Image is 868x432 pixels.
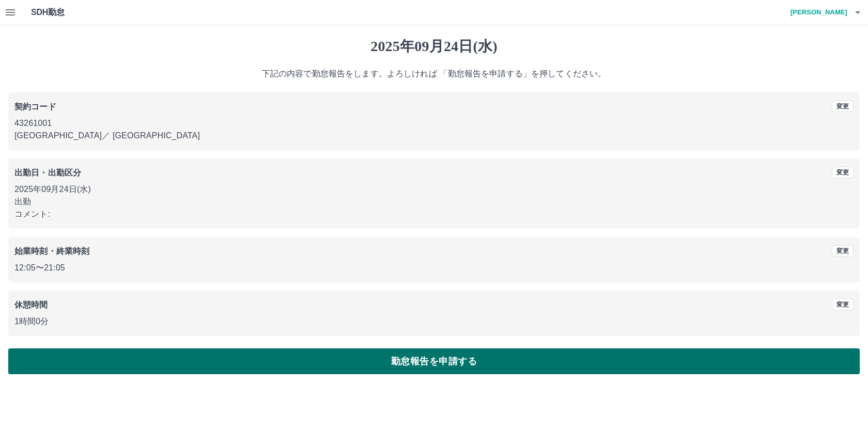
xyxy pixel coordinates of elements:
p: 1時間0分 [14,315,854,328]
b: 契約コード [14,102,56,111]
p: 2025年09月24日(水) [14,183,854,196]
button: 変更 [832,101,854,112]
p: 下記の内容で勤怠報告をします。よろしければ 「勤怠報告を申請する」を押してください。 [8,68,860,80]
b: 出勤日・出勤区分 [14,168,81,177]
b: 始業時刻・終業時刻 [14,247,89,255]
p: [GEOGRAPHIC_DATA] ／ [GEOGRAPHIC_DATA] [14,130,854,142]
p: コメント: [14,208,854,220]
button: 変更 [832,299,854,310]
button: 変更 [832,167,854,178]
button: 勤怠報告を申請する [8,348,860,374]
p: 出勤 [14,196,854,208]
p: 43261001 [14,117,854,130]
b: 休憩時間 [14,300,48,309]
button: 変更 [832,245,854,257]
p: 12:05 〜 21:05 [14,262,854,274]
h1: 2025年09月24日(水) [8,38,860,55]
